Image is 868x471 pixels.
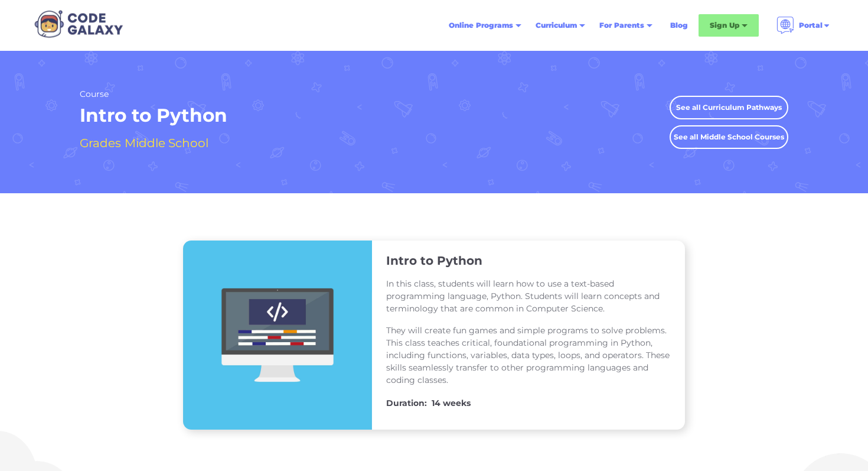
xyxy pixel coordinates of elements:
h3: Intro to Python [386,253,482,268]
div: Portal [799,20,823,31]
div: Curriculum [528,15,592,36]
div: Online Programs [449,20,513,31]
h4: Duration: [386,396,427,410]
a: See all Curriculum Pathways [670,96,788,119]
div: Portal [769,12,838,39]
h4: Grades [80,133,121,153]
div: For Parents [592,15,660,36]
div: Curriculum [536,20,577,31]
h2: Course [80,89,227,100]
h4: 14 weeks [432,396,471,410]
h4: Middle School [125,133,208,153]
h1: Intro to Python [80,103,227,128]
div: For Parents [599,20,644,31]
a: Blog [663,15,695,36]
div: Online Programs [442,15,528,36]
a: See all Middle School Courses [670,125,788,149]
div: Sign Up [699,14,759,37]
p: In this class, students will learn how to use a text-based programming language, Python. Students... [386,278,671,315]
div: Sign Up [710,20,739,31]
p: They will create fun games and simple programs to solve problems. This class teaches critical, fo... [386,324,671,386]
